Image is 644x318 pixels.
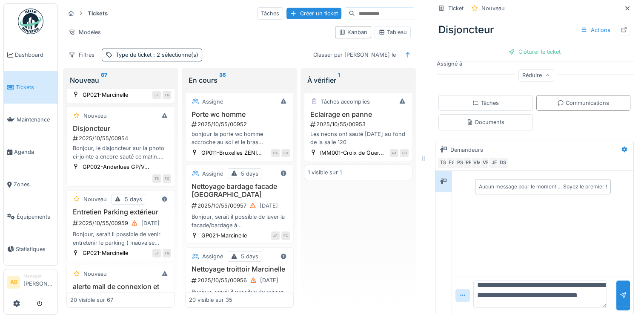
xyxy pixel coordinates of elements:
[70,75,172,85] div: Nouveau
[320,149,384,157] div: IMM001-Croix de Guer...
[189,75,290,85] div: En cours
[339,28,367,36] div: Kanban
[437,157,449,169] div: TS
[83,163,149,171] div: GP002-Anderlues GP/V...
[201,231,247,240] div: GP021-Marcinelle
[189,296,232,304] div: 20 visible sur 35
[4,104,57,136] a: Maintenance
[308,130,409,146] div: Les neons ont sauté [DATE] au fond de la salle 120
[308,168,342,176] div: 1 visible sur 1
[70,230,171,246] div: Bonjour, serait il possible de venir entretenir le parking ( mauvaise herbe etc) , merci beaucoup...
[191,200,290,211] div: 2025/10/55/00957
[83,249,128,257] div: GP021-Marcinelle
[189,130,290,146] div: bonjour la porte wc homme accroche au sol et le bras automatique accroche au niveau du carrelage ...
[17,213,54,221] span: Équipements
[163,91,171,99] div: FG
[260,276,278,284] div: [DATE]
[70,296,113,304] div: 20 visible sur 67
[65,26,105,38] div: Modèles
[189,182,290,199] h3: Nettoyage bardage facade [GEOGRAPHIC_DATA]
[488,157,500,169] div: JF
[448,4,464,12] div: Ticket
[308,110,409,119] h3: Eclairage en panne
[152,91,161,99] div: JF
[518,69,554,81] div: Réduire
[4,168,57,201] a: Zones
[152,249,161,257] div: JF
[4,71,57,104] a: Tickets
[202,98,223,106] div: Assigné
[7,276,20,289] li: AB
[400,149,409,157] div: FG
[189,288,290,304] div: Bonjour, serait il possible de passer le Karchër sur les trottoirs le long de la salle ainsi que ...
[16,245,54,253] span: Statistiques
[191,120,290,128] div: 2025/10/55/00952
[70,208,171,216] h3: Entretien Parking extérieur
[281,231,290,240] div: FG
[471,157,483,169] div: VM
[189,213,290,229] div: Bonjour, serait il possible de laver la facade/bardage à [GEOGRAPHIC_DATA], nous avons accès à un...
[125,195,142,203] div: 5 days
[23,273,54,279] div: Manager
[17,116,54,124] span: Maintenance
[577,24,614,36] div: Actions
[241,252,258,260] div: 5 days
[378,28,407,36] div: Tableau
[202,170,223,178] div: Assigné
[481,4,505,12] div: Nouveau
[14,180,54,188] span: Zones
[286,8,341,19] div: Créer un ticket
[152,174,161,183] div: TS
[191,275,290,286] div: 2025/10/55/00956
[4,200,57,233] a: Équipements
[454,157,466,169] div: PS
[4,39,57,71] a: Dashboard
[18,9,43,34] img: Badge_color-CXgf-gQk.svg
[72,218,171,228] div: 2025/10/55/00959
[189,110,290,119] h3: Porte wc homme
[15,51,54,59] span: Dashboard
[450,146,483,154] div: Demandeurs
[467,118,504,126] div: Documents
[480,157,492,169] div: VP
[163,249,171,257] div: FG
[70,124,171,133] h3: Disjoncteur
[271,149,280,157] div: CA
[201,149,262,157] div: GP011-Bruxelles ZENI...
[84,9,111,17] strong: Tickets
[14,148,54,156] span: Agenda
[83,112,107,120] div: Nouveau
[557,99,609,107] div: Communications
[70,144,171,160] div: Bonjour, le disjoncteur sur la photo ci-jointe a encore sauté ce matin. QDS8
[390,149,398,157] div: AA
[309,120,409,128] div: 2025/10/55/00953
[189,265,290,273] h3: Nettoyage troittoir Marcinelle
[281,149,290,157] div: FG
[257,7,283,20] div: Tâches
[72,134,171,142] div: 2025/10/55/00954
[202,252,223,260] div: Assigné
[505,46,564,58] div: Clôturer le ticket
[23,273,54,291] li: [PERSON_NAME]
[446,157,458,169] div: FG
[260,202,278,210] div: [DATE]
[307,75,409,85] div: À vérifier
[83,270,107,278] div: Nouveau
[70,283,171,307] h3: alerte mail de connexion et reconnexion des servers cameras aleatoire.
[83,91,128,99] div: GP021-Marcinelle
[321,98,370,106] div: Tâches accomplies
[472,99,499,107] div: Tâches
[479,183,607,191] div: Aucun message pour le moment … Soyez le premier !
[4,233,57,265] a: Statistiques
[497,157,509,169] div: DS
[435,19,634,41] div: Disjoncteur
[163,174,171,183] div: FG
[65,49,98,61] div: Filtres
[463,157,475,169] div: RP
[309,49,400,61] div: Classer par [PERSON_NAME] le
[7,273,54,293] a: AB Manager[PERSON_NAME]
[4,136,57,168] a: Agenda
[83,195,107,203] div: Nouveau
[116,51,198,59] div: Type de ticket
[101,75,107,85] sup: 67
